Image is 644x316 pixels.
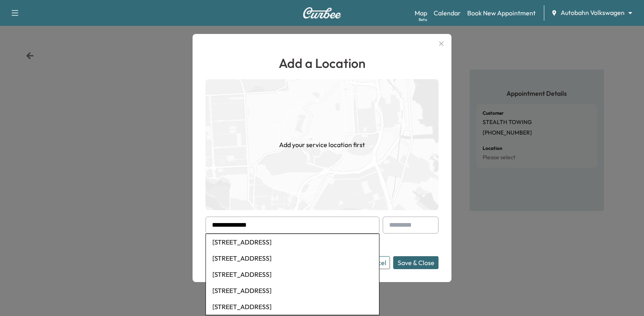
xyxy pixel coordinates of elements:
li: [STREET_ADDRESS] [206,250,379,266]
li: [STREET_ADDRESS] [206,266,379,282]
a: Calendar [434,8,461,18]
a: MapBeta [415,8,427,18]
img: Curbee Logo [303,7,341,19]
div: Beta [419,17,427,23]
img: empty-map-CL6vilOE.png [205,79,439,210]
li: [STREET_ADDRESS] [206,282,379,299]
button: Save & Close [393,256,439,269]
li: [STREET_ADDRESS] [206,234,379,250]
h1: Add your service location first [279,140,365,150]
h1: Add a Location [205,53,439,73]
a: Book New Appointment [467,8,536,18]
li: [STREET_ADDRESS] [206,299,379,315]
span: Autobahn Volkswagen [561,8,625,17]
